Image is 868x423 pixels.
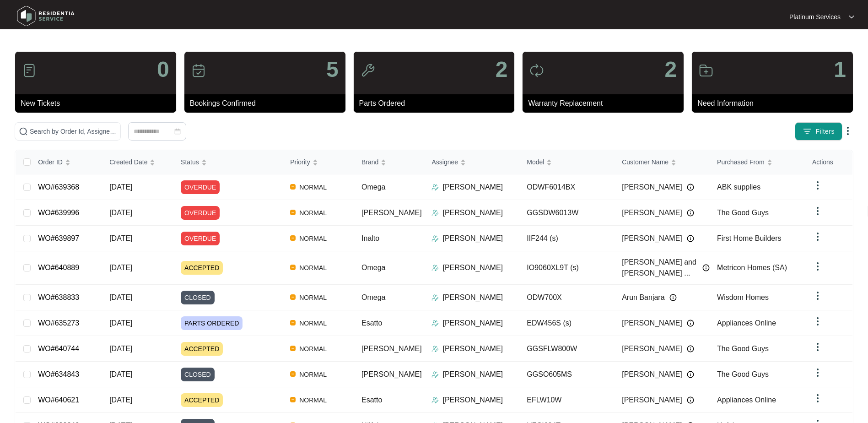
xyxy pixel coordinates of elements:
span: Priority [290,157,310,167]
span: [PERSON_NAME] [622,182,682,193]
span: Inalto [361,234,379,242]
span: The Good Guys [717,345,769,352]
span: Status [181,157,199,167]
img: Info icon [702,264,710,271]
img: residentia service logo [14,2,78,30]
img: icon [22,63,37,78]
span: Model [527,157,544,167]
span: [PERSON_NAME] [622,395,682,406]
th: Status [173,150,283,174]
img: dropdown arrow [849,15,854,19]
span: Brand [361,157,378,167]
img: Info icon [687,235,694,242]
span: Created Date [109,157,147,167]
td: EDW456S (s) [519,310,615,336]
img: Assigner Icon [431,396,439,404]
span: NORMAL [296,292,330,303]
td: GGSDW6013W [519,200,615,226]
img: dropdown arrow [812,393,823,404]
img: dropdown arrow [812,261,823,272]
p: Warranty Replacement [528,98,684,109]
th: Purchased From [710,150,805,174]
img: Info icon [687,396,694,404]
span: [PERSON_NAME] [622,369,682,380]
span: Appliances Online [717,396,776,404]
th: Assignee [424,150,519,174]
th: Priority [283,150,354,174]
span: Omega [361,293,385,301]
span: [DATE] [109,209,132,217]
img: dropdown arrow [812,316,823,327]
p: 2 [496,59,508,81]
a: WO#635273 [38,319,79,327]
span: NORMAL [296,182,330,193]
p: 0 [157,59,169,81]
span: [PERSON_NAME] and [PERSON_NAME] ... [622,257,698,279]
span: [DATE] [109,293,132,301]
p: [PERSON_NAME] [442,369,503,380]
a: WO#638833 [38,293,79,301]
img: Assigner Icon [431,294,439,301]
span: [DATE] [109,234,132,242]
img: search-icon [19,127,28,136]
span: Esatto [361,396,382,404]
img: dropdown arrow [812,180,823,191]
img: Info icon [687,320,694,327]
span: CLOSED [181,291,215,304]
img: Info icon [687,184,694,191]
span: OVERDUE [181,232,220,245]
span: CLOSED [181,368,215,381]
th: Brand [354,150,424,174]
span: [DATE] [109,264,132,271]
p: [PERSON_NAME] [442,292,503,303]
p: 5 [326,59,339,81]
span: Order ID [38,157,63,167]
p: [PERSON_NAME] [442,207,503,218]
span: The Good Guys [717,209,769,217]
input: Search by Order Id, Assignee Name, Customer Name, Brand and Model [30,126,117,136]
img: Info icon [669,294,677,301]
img: icon [191,63,206,78]
th: Actions [805,150,852,174]
span: [PERSON_NAME] [361,370,422,378]
p: Need Information [697,98,853,109]
span: NORMAL [296,262,330,273]
button: filter iconFilters [795,122,842,141]
span: [DATE] [109,183,132,191]
span: ACCEPTED [181,393,223,407]
td: ODWF6014BX [519,174,615,200]
span: Omega [361,264,385,271]
span: [DATE] [109,345,132,352]
td: ODW700X [519,285,615,310]
p: Parts Ordered [359,98,515,109]
span: Wisdom Homes [717,293,769,301]
a: WO#639996 [38,209,79,217]
img: Assigner Icon [431,371,439,378]
a: WO#639368 [38,183,79,191]
p: New Tickets [21,98,176,109]
img: Info icon [687,345,694,352]
img: Assigner Icon [431,209,439,217]
th: Order ID [31,150,102,174]
p: [PERSON_NAME] [442,318,503,329]
td: GGSFLW800W [519,336,615,362]
span: [PERSON_NAME] [622,343,682,354]
img: Vercel Logo [290,184,296,190]
img: Assigner Icon [431,184,439,191]
span: ACCEPTED [181,261,223,275]
span: NORMAL [296,369,330,380]
span: ABK supplies [717,183,760,191]
span: Arun Banjara [622,292,664,303]
p: [PERSON_NAME] [442,262,503,273]
span: [DATE] [109,370,132,378]
img: Vercel Logo [290,346,296,351]
th: Customer Name [615,150,710,174]
td: EFLW10W [519,387,615,413]
p: 1 [834,59,846,81]
img: Assigner Icon [431,235,439,242]
span: NORMAL [296,207,330,218]
span: Assignee [431,157,458,167]
img: dropdown arrow [842,125,853,136]
span: PARTS ORDERED [181,316,243,330]
span: [PERSON_NAME] [361,209,422,217]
